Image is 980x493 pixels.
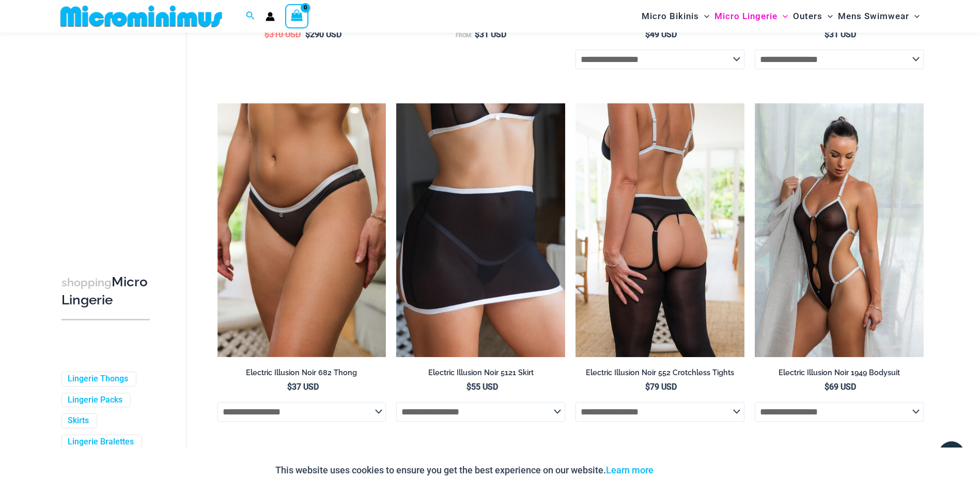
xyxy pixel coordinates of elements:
span: shopping [61,276,112,289]
span: Micro Bikinis [642,3,699,29]
span: Menu Toggle [822,3,833,29]
a: Mens SwimwearMenu ToggleMenu Toggle [835,3,922,29]
span: From: [456,32,472,39]
span: Menu Toggle [909,3,920,29]
bdi: 310 USD [265,29,301,39]
a: View Shopping Cart, empty [285,4,309,28]
a: Account icon link [266,12,275,21]
img: Electric Illusion Noir Skirt 02 [396,103,565,357]
bdi: 49 USD [645,29,677,39]
bdi: 290 USD [305,29,341,39]
span: $ [645,29,650,39]
a: Lingerie Packs [68,395,122,406]
h2: Electric Illusion Noir 682 Thong [217,368,386,378]
span: $ [265,29,269,39]
bdi: 79 USD [645,382,677,392]
a: Micro BikinisMenu ToggleMenu Toggle [639,3,712,29]
span: $ [466,382,471,392]
span: Outers [793,3,822,29]
bdi: 55 USD [466,382,498,392]
a: Electric Illusion Noir 1949 Bodysuit 03Electric Illusion Noir 1949 Bodysuit 04Electric Illusion N... [755,103,924,357]
span: $ [645,382,650,392]
span: Micro Lingerie [714,3,777,29]
span: Menu Toggle [777,3,788,29]
img: Electric Illusion Noir 1949 Bodysuit 03 [755,103,924,357]
span: $ [475,29,479,39]
a: Search icon link [246,10,255,23]
h2: Electric Illusion Noir 5121 Skirt [396,368,565,378]
a: OutersMenu ToggleMenu Toggle [790,3,835,29]
a: Electric Illusion Noir 5121 Skirt [396,368,565,381]
a: Micro LingerieMenu ToggleMenu Toggle [712,3,790,29]
span: $ [287,382,292,392]
a: Electric Illusion Noir 682 Thong 01Electric Illusion Noir 682 Thong 02Electric Illusion Noir 682 ... [217,103,386,357]
a: Electric Illusion Noir Skirt 02Electric Illusion Noir 1521 Bra 611 Micro 5121 Skirt 01Electric Il... [396,103,565,357]
span: $ [305,29,310,39]
button: Accept [661,458,705,483]
iframe: TrustedSite Certified [61,35,154,241]
a: Lingerie Thongs [68,374,128,384]
img: Electric Illusion Noir 682 Thong 01 [217,103,386,357]
a: Electric Illusion Noir 682 Thong [217,368,386,381]
a: Lingerie Bralettes [68,437,134,448]
a: Electric Illusion Noir 552 Crotchless Tights [575,368,744,381]
h2: Electric Illusion Noir 552 Crotchless Tights [575,368,744,378]
span: Menu Toggle [699,3,709,29]
h2: Electric Illusion Noir 1949 Bodysuit [755,368,924,378]
p: This website uses cookies to ensure you get the best experience on our website. [275,463,654,478]
span: Mens Swimwear [838,3,909,29]
a: Electric Illusion Noir 1521 Bra 611 Micro 552 Tights 06Electric Illusion Noir 1521 Bra 611 Micro ... [575,103,744,357]
bdi: 37 USD [287,382,319,392]
a: Skirts [68,416,89,427]
a: Electric Illusion Noir 1949 Bodysuit [755,368,924,381]
img: Electric Illusion Noir 1521 Bra 611 Micro 552 Tights 05 [575,103,744,357]
nav: Site Navigation [637,2,924,31]
span: $ [825,29,829,39]
img: MM SHOP LOGO FLAT [56,5,226,28]
bdi: 31 USD [825,29,856,39]
h3: Micro Lingerie [61,273,150,309]
bdi: 31 USD [475,29,506,39]
span: $ [825,382,829,392]
bdi: 69 USD [825,382,856,392]
a: Learn more [606,465,654,475]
